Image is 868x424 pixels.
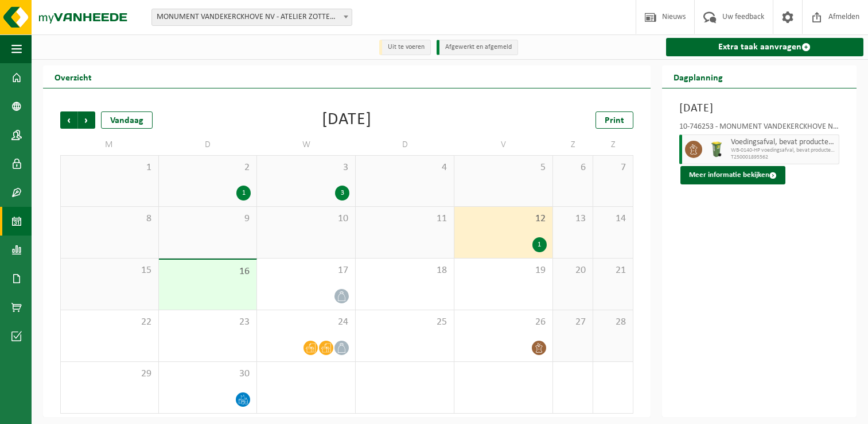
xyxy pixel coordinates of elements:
[593,134,633,155] td: Z
[460,264,547,277] span: 19
[263,264,349,277] span: 17
[532,237,547,252] div: 1
[159,134,258,155] td: D
[67,316,153,329] span: 22
[165,316,251,329] span: 23
[165,368,251,380] span: 30
[257,134,356,155] td: W
[165,213,251,225] span: 9
[559,161,587,174] span: 6
[553,134,593,155] td: Z
[335,186,349,201] div: 3
[437,40,518,55] li: Afgewerkt en afgemeld
[322,111,372,129] div: [DATE]
[361,213,448,225] span: 11
[361,316,448,329] span: 25
[78,111,95,129] span: Volgende
[67,213,153,225] span: 8
[67,368,153,380] span: 29
[460,316,547,329] span: 26
[356,134,454,155] td: D
[731,154,836,161] span: T250001895562
[263,213,349,225] span: 10
[43,65,103,88] h2: Overzicht
[605,116,624,125] span: Print
[263,316,349,329] span: 24
[679,123,840,134] div: 10-746253 - MONUMENT VANDEKERCKHOVE NV - ATELIER ZOTTEGEM - ZOTTEGEM
[680,166,785,184] button: Meer informatie bekijken
[599,161,627,174] span: 7
[454,134,553,155] td: V
[361,161,448,174] span: 4
[60,111,77,129] span: Vorige
[460,161,547,174] span: 5
[6,399,192,424] iframe: chat widget
[599,316,627,329] span: 28
[67,264,153,277] span: 15
[236,186,251,201] div: 1
[101,111,153,129] div: Vandaag
[559,264,587,277] span: 20
[662,65,734,88] h2: Dagplanning
[708,141,725,158] img: WB-0140-HPE-GN-50
[595,111,633,129] a: Print
[60,134,159,155] td: M
[559,213,587,225] span: 13
[152,9,352,25] span: MONUMENT VANDEKERCKHOVE NV - ATELIER ZOTTEGEM - 10-746253
[679,100,840,117] h3: [DATE]
[666,38,864,56] a: Extra taak aanvragen
[379,40,431,55] li: Uit te voeren
[599,264,627,277] span: 21
[460,213,547,225] span: 12
[361,264,448,277] span: 18
[165,265,251,278] span: 16
[731,147,836,154] span: WB-0140-HP voedingsafval, bevat producten van dierlijke oors
[67,161,153,174] span: 1
[151,9,352,26] span: MONUMENT VANDEKERCKHOVE NV - ATELIER ZOTTEGEM - 10-746253
[559,316,587,329] span: 27
[731,138,836,147] span: Voedingsafval, bevat producten van dierlijke oorsprong, onverpakt, categorie 3
[165,161,251,174] span: 2
[263,161,349,174] span: 3
[599,213,627,225] span: 14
